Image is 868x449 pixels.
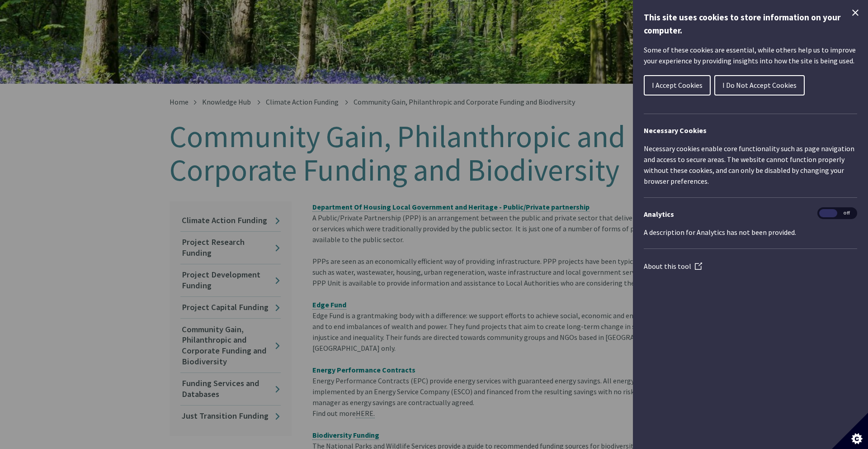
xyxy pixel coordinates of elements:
[644,11,857,37] h1: This site uses cookies to store information on your computer.
[837,209,855,218] span: Off
[652,81,703,90] span: I Accept Cookies
[832,413,868,449] button: Set cookie preferences
[722,81,797,90] span: I Do Not Accept Cookies
[644,75,711,96] button: I Accept Cookies
[850,7,861,18] button: Close Cookie Control
[714,75,805,96] button: I Do Not Accept Cookies
[644,262,702,271] a: About this tool
[644,125,857,136] h2: Necessary Cookies
[644,143,857,186] p: Necessary cookies enable core functionality such as page navigation and access to secure areas. T...
[644,227,857,238] p: A description for Analytics has not been provided.
[819,209,837,218] span: On
[644,209,857,220] h3: Analytics
[644,44,857,66] p: Some of these cookies are essential, while others help us to improve your experience by providing...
